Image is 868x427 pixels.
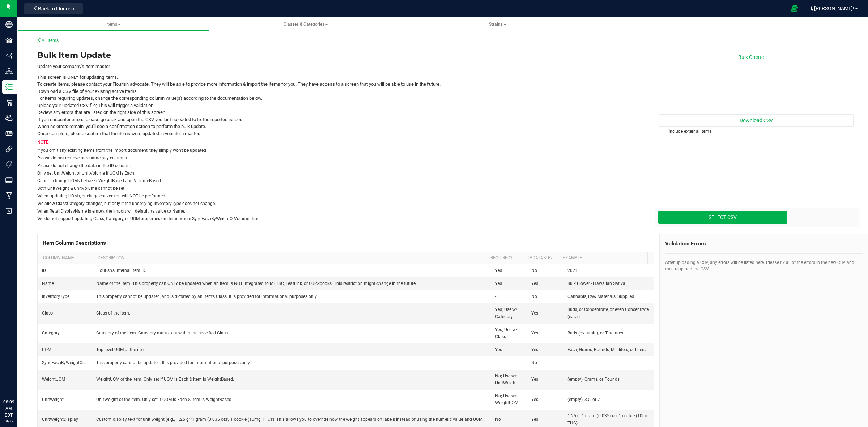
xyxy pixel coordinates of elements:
th: Required? [485,252,521,264]
li: Download a CSV file of your existing active items. [37,88,643,95]
td: - [491,290,527,303]
button: Bulk Create [654,51,848,63]
td: Yes [527,370,563,390]
td: - [563,356,654,370]
button: Back to Flourish [24,3,83,14]
li: For items requiring updates, change the corresponding column value(s) according to the documentat... [37,95,643,102]
td: Flourish's internal item ID. [92,264,491,277]
td: UnitWeight of the item. Only set if UOM is Each & item is WeightBased. [92,390,491,410]
inline-svg: Company [5,21,13,28]
td: Yes; Use w/: Class [491,324,527,343]
span: We allow ClassCategory changes, but only if the underlying InventoryType does not change. [37,201,216,206]
span: When updating UOMs, package conversion will NOT be performed. [37,193,166,198]
span: Item Column Descriptions [43,240,106,246]
td: - [491,356,527,370]
li: Review any errors that are listed on the right side of this screen. [37,109,643,116]
td: Class of the item. [92,303,491,323]
span: We do not support updating Class, Category, or UOM properties on items where SyncEachByWeightOrVo... [37,216,260,221]
inline-svg: Configuration [5,52,13,59]
td: No [527,290,563,303]
span: Both UnitWeight & UnitVolume cannot be set. [37,186,125,191]
td: Buds, or Concentrate, or even Concentrate (each) [563,303,654,323]
inline-svg: Reports [5,176,13,184]
td: Yes [527,324,563,343]
td: Cannabis, Raw Materials, Supplies [563,290,654,303]
span: If you omit any existing items from the import document, they simply won't be updated. [37,148,207,153]
td: SyncEachByWeightOrVolumeUom [38,356,92,370]
span: Classes & Categories [284,22,328,27]
inline-svg: Inventory [5,83,13,90]
td: 2021 [563,264,654,277]
td: Name of the item. This property can ONLY be updated when an item is NOT integrated to METRC, Leaf... [92,277,491,290]
span: Bulk Item Update [37,50,111,60]
span: Cannot change UOMs between WeightBased and VolumeBased. [37,178,162,183]
span: Download CSV [740,118,773,123]
td: Yes [491,343,527,356]
td: Yes [527,277,563,290]
td: Name [38,277,92,290]
span: NOTE: [37,140,50,145]
span: Only set UnitWeight or UnitVolume if UOM is Each. [37,171,135,176]
th: Example [557,252,647,264]
td: No; Use w/: UnitWeight [491,370,527,390]
li: Upload your updated CSV file; This will trigger a validation. [37,102,643,109]
span: Items [106,22,121,27]
td: This property cannot be updated. It is provided for informational purposes only. [92,356,491,370]
li: Once complete, please confirm that the items were updated in your item master. [37,130,643,137]
td: UOM [38,343,92,356]
td: Yes [527,303,563,323]
inline-svg: Integrations [5,145,13,153]
iframe: Resource center [7,369,29,391]
td: ID [38,264,92,277]
th: Description [92,252,485,264]
td: Category of the item. Category must exist within the specified Class. [92,324,491,343]
inline-svg: User Roles [5,130,13,137]
td: InventoryType [38,290,92,303]
span: Strains [489,22,506,27]
td: (empty), 3.5, or 7 [563,390,654,410]
td: WeightUOM of the item. Only set if UOM is Each & item is WeightBased. [92,370,491,390]
li: When no errors remain, you'll see a confirmation screen to perform the bulk update. [37,123,643,130]
li: To create items, please contact your Flourish advocate. They will be able to provide more informa... [37,81,643,88]
td: UnitWeight [38,390,92,410]
td: Yes; Use w/: Category [491,303,527,323]
inline-svg: Facilities [5,37,13,44]
td: Each, Grams, Pounds, Milliliters, or Liters [563,343,654,356]
span: Hi, [PERSON_NAME]! [807,5,854,11]
td: Yes [491,277,527,290]
td: Yes [527,390,563,410]
inline-svg: Distribution [5,68,13,75]
inline-svg: Billing [5,208,13,215]
inline-svg: Tags [5,161,13,168]
td: Category [38,324,92,343]
p: 09/22 [3,418,14,424]
th: Column Name [38,252,92,264]
th: Updatable? [521,252,557,264]
span: When RetailDisplayName is empty, the import will default its value to Name. [37,209,185,214]
td: (empty), Grams, or Pounds [563,370,654,390]
p: 08:09 AM EDT [3,399,14,418]
td: Yes [491,264,527,277]
td: WeightUOM [38,370,92,390]
span: After uploading a CSV, any errors will be listed here. Please fix all of the errors in the new CS... [665,260,854,272]
td: Buds (by strain), or Tinctures. [563,324,654,343]
span: Please do not remove or rename any columns. [37,155,128,161]
td: This property cannot be updated, and is dictated by an item's Class. It is provided for informati... [92,290,491,303]
td: Class [38,303,92,323]
td: Yes [527,343,563,356]
li: This screen is ONLY for updating items. [37,74,643,81]
li: If you encounter errors, please go back and open the CSV you last uploaded to fix the reported is... [37,116,643,123]
td: Top-level UOM of the item. [92,343,491,356]
td: No [527,264,563,277]
span: Open Ecommerce Menu [786,1,803,16]
inline-svg: Users [5,114,13,121]
td: Bulk Flower - Hawaiian Sativa [563,277,654,290]
div: Select CSV [658,211,787,224]
span: Please do not change the data in the ID column. [37,163,131,168]
label: Include external items [659,128,854,134]
div: Validation Errors [665,240,863,248]
span: Update your company's item master [37,64,110,69]
span: Back to Flourish [38,6,74,12]
inline-svg: Retail [5,99,13,106]
inline-svg: Manufacturing [5,192,13,199]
